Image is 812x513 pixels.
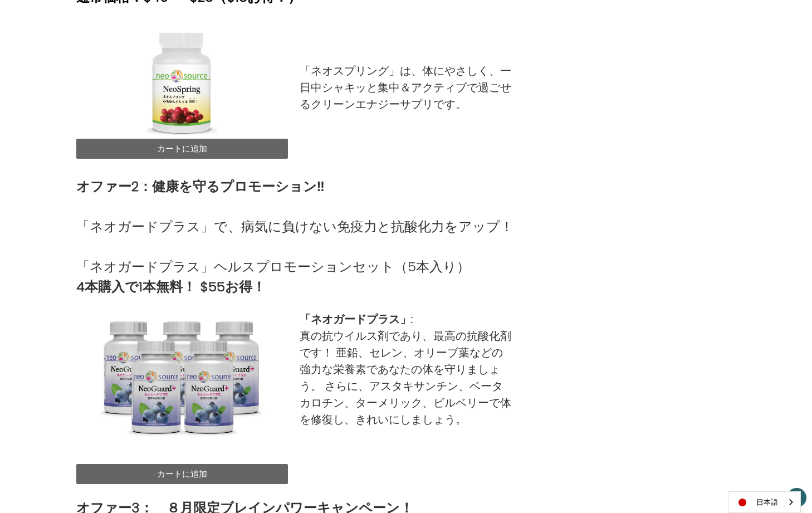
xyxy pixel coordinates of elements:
span: : [411,311,413,327]
a: 日本語 [728,492,800,512]
span: 「ネオガードプラス」で、病気に負けない免疫力と抗酸化力をアップ！ [76,217,513,236]
p: 「ネオスプリング」は、体にやさしく、一日中シャキッと集中＆アクティブで過ごせるクリーンエナジーサプリです。 [300,62,512,113]
aside: Language selected: 日本語 [728,491,801,513]
strong: 4本購入で1本無料！ $55お得！ [76,277,266,296]
a: カートに追加 [76,139,288,159]
div: Language [728,491,801,513]
a: カートに追加 [76,464,288,484]
span: ネオガードプラス [311,311,400,327]
strong: オファー2：健康を守るプロモーション‼ [76,177,325,196]
p: 「ネオガードプラス」ヘルスプロモーションセット（5本入り） [76,257,513,277]
strong: 「 」 [300,311,413,327]
p: 真の抗ウイルス剤であり、最高の抗酸化剤です！ 亜鉛、セレン、オリーブ葉などの強力な栄養素であなたの体を守りましょう。 さらに、アスタキサンチン、ベータカロチン、ターメリック、ビルベリーで体を修復... [300,328,512,428]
